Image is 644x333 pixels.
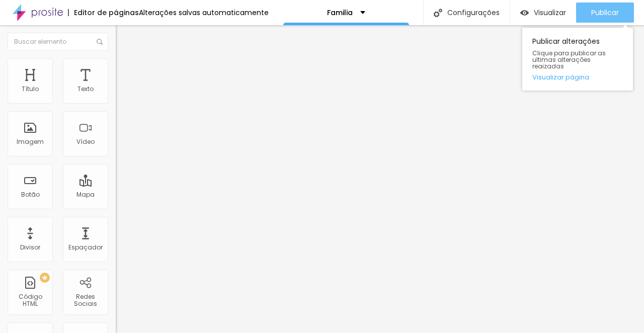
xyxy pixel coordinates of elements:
[520,9,529,17] img: view-1.svg
[76,191,95,198] div: Mapa
[68,9,139,16] div: Editor de páginas
[97,39,103,45] img: Icone
[21,191,40,198] div: Botão
[68,244,103,251] div: Espaçador
[534,9,566,17] span: Visualizar
[77,86,94,93] div: Texto
[116,25,644,333] iframe: Editor
[532,50,623,70] span: Clique para publicar as ultimas alterações reaizadas
[327,9,353,16] p: Familia
[17,138,44,145] div: Imagem
[10,293,50,308] div: Código HTML
[8,33,108,51] input: Buscar elemento
[65,293,105,308] div: Redes Sociais
[139,9,269,16] div: Alterações salvas automaticamente
[532,74,623,80] a: Visualizar página
[76,138,95,145] div: Vídeo
[576,3,634,23] button: Publicar
[22,86,39,93] div: Título
[20,244,40,251] div: Divisor
[591,9,619,17] span: Publicar
[510,3,576,23] button: Visualizar
[434,9,442,17] img: Icone
[522,28,633,91] div: Publicar alterações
